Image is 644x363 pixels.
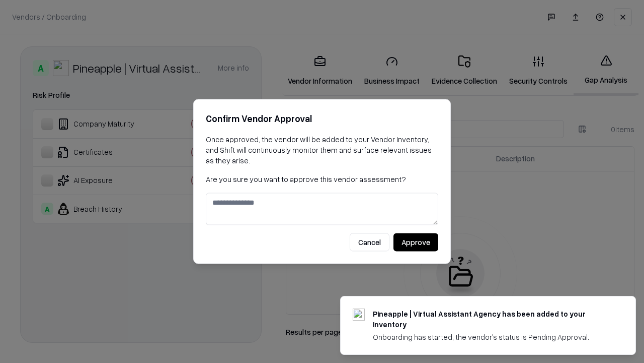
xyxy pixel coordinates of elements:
p: Are you sure you want to approve this vendor assessment? [206,174,438,185]
div: Pineapple | Virtual Assistant Agency has been added to your inventory [373,309,611,330]
p: Once approved, the vendor will be added to your Vendor Inventory, and Shift will continuously mon... [206,134,438,166]
h2: Confirm Vendor Approval [206,111,438,126]
div: Onboarding has started, the vendor's status is Pending Approval. [373,332,611,342]
button: Approve [393,233,438,252]
button: Cancel [350,233,389,252]
img: trypineapple.com [353,309,365,321]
